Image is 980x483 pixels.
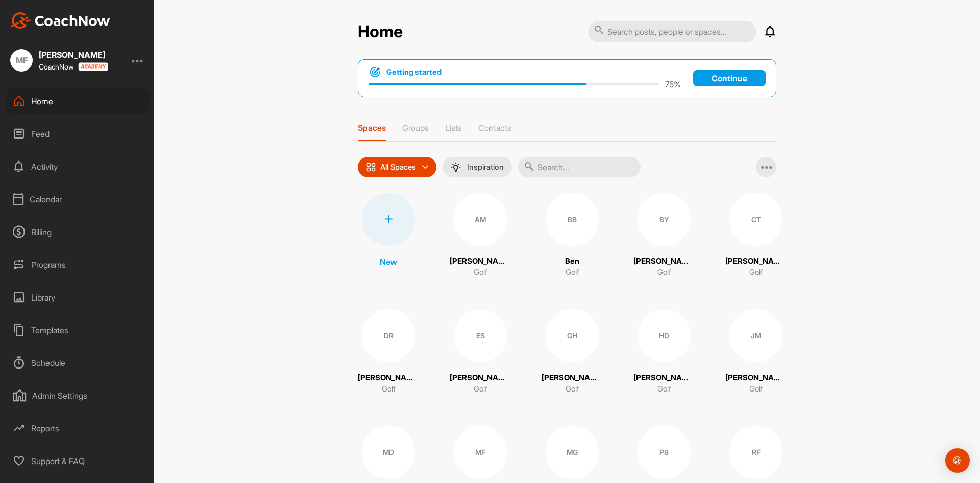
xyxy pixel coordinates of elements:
div: DR [362,309,415,362]
div: Programs [6,252,150,278]
p: Ben [565,256,579,267]
div: MD [362,426,415,479]
p: Golf [749,383,763,395]
div: Activity [6,154,150,179]
p: [PERSON_NAME] [542,372,603,384]
div: MF [10,49,33,72]
p: Golf [566,267,579,279]
div: PB [638,426,691,479]
a: AM[PERSON_NAME]Golf [450,193,511,279]
div: Support & FAQ [6,448,150,474]
div: MG [546,426,599,479]
div: [PERSON_NAME] [39,51,108,59]
h1: Getting started [386,66,442,78]
a: JM[PERSON_NAME]Golf [725,309,787,395]
p: Inspiration [467,163,504,171]
p: Golf [657,267,671,279]
p: Spaces [358,123,386,133]
div: Admin Settings [6,383,150,408]
p: Lists [445,123,462,133]
p: [PERSON_NAME] [633,256,695,267]
a: HD[PERSON_NAME]Golf [633,309,695,395]
p: [PERSON_NAME] [358,372,419,384]
p: [PERSON_NAME] [450,256,511,267]
div: RF [729,426,782,479]
img: CoachNow acadmey [78,62,108,71]
h2: Home [358,22,403,42]
div: Home [6,88,150,114]
p: Golf [474,383,487,395]
div: CoachNow [39,62,108,71]
div: Calendar [6,187,150,212]
div: GH [546,309,599,362]
div: Billing [6,219,150,245]
input: Search... [518,157,641,177]
p: All Spaces [380,163,416,171]
a: BY[PERSON_NAME]Golf [633,193,695,279]
div: Open Intercom Messenger [945,448,970,473]
div: Templates [6,317,150,343]
a: ES[PERSON_NAME]Golf [450,309,511,395]
p: 75 % [665,78,681,90]
div: Library [6,285,150,310]
div: MF [454,426,507,479]
p: Golf [382,383,396,395]
p: Golf [474,267,487,279]
p: Golf [657,383,671,395]
div: BB [546,193,599,246]
p: [PERSON_NAME] [450,372,511,384]
div: AM [454,193,507,246]
p: Groups [402,123,429,133]
div: Reports [6,416,150,441]
div: CT [729,193,782,246]
div: JM [729,309,782,362]
img: CoachNow [10,12,110,29]
p: Golf [566,383,579,395]
div: Schedule [6,350,150,376]
a: Continue [693,70,766,86]
p: [PERSON_NAME] [725,256,787,267]
a: BBBenGolf [542,193,603,279]
p: New [380,256,397,268]
p: [PERSON_NAME] [725,372,787,384]
div: HD [638,309,691,362]
p: Contacts [478,123,511,133]
a: CT[PERSON_NAME]Golf [725,193,787,279]
img: bullseye [369,66,381,78]
p: [PERSON_NAME] [633,372,695,384]
img: menuIcon [451,162,461,172]
img: icon [366,162,376,172]
input: Search posts, people or spaces... [588,21,756,42]
div: Feed [6,121,150,147]
a: GH[PERSON_NAME]Golf [542,309,603,395]
a: DR[PERSON_NAME]Golf [358,309,419,395]
div: ES [454,309,507,362]
p: Golf [749,267,763,279]
div: BY [638,193,691,246]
